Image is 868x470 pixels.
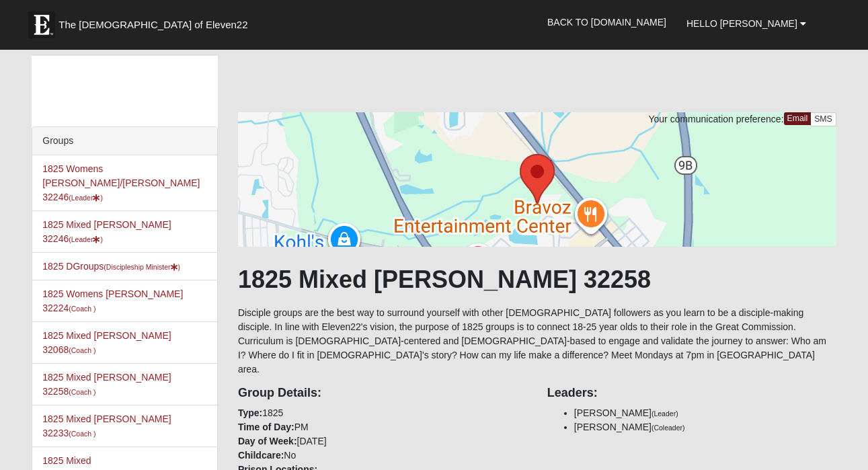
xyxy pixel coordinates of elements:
a: Email [784,112,812,125]
strong: Time of Day: [238,422,294,432]
img: Eleven22 logo [28,11,55,38]
div: Groups [32,127,217,155]
small: (Coach ) [69,346,95,354]
small: (Leader) [652,409,678,418]
small: (Coach ) [69,388,95,396]
small: (Coach ) [69,430,95,438]
li: [PERSON_NAME] [574,420,836,434]
small: (Discipleship Minister ) [104,263,180,271]
small: (Coleader) [652,424,685,432]
a: 1825 Mixed [PERSON_NAME] 32233(Coach ) [42,414,171,438]
span: Hello [PERSON_NAME] [686,18,797,29]
strong: Day of Week: [238,436,297,446]
a: 1825 Womens [PERSON_NAME]/[PERSON_NAME] 32246(Leader) [42,163,200,202]
small: (Coach ) [69,305,95,313]
small: (Leader ) [69,194,103,202]
h1: 1825 Mixed [PERSON_NAME] 32258 [238,265,836,294]
span: The [DEMOGRAPHIC_DATA] of Eleven22 [58,18,247,32]
h4: Leaders: [547,386,836,401]
small: (Leader ) [69,235,103,243]
a: Hello [PERSON_NAME] [676,7,816,40]
span: Your communication preference: [648,114,783,124]
li: [PERSON_NAME] [574,406,836,420]
a: 1825 Mixed [PERSON_NAME] 32258(Coach ) [42,372,171,397]
a: 1825 DGroups(Discipleship Minister) [42,261,180,272]
h4: Group Details: [238,386,527,401]
a: 1825 Womens [PERSON_NAME] 32224(Coach ) [42,288,183,313]
a: 1825 Mixed [PERSON_NAME] 32068(Coach ) [42,330,171,355]
a: 1825 Mixed [PERSON_NAME] 32246(Leader) [42,219,171,244]
a: Back to [DOMAIN_NAME] [537,5,676,39]
a: The [DEMOGRAPHIC_DATA] of Eleven22 [22,5,290,38]
a: SMS [810,112,836,126]
strong: Type: [238,407,262,418]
